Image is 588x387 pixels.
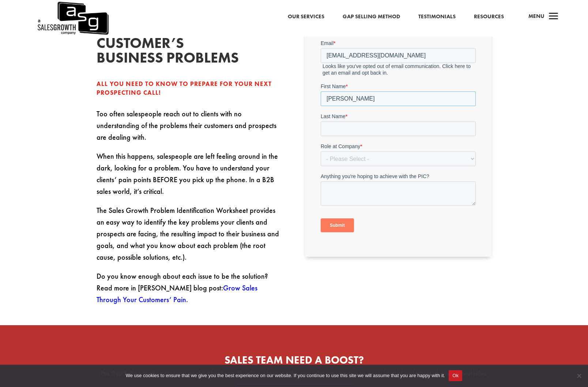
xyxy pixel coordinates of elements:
[418,12,456,22] a: Testimonials
[343,12,400,22] a: Gap Selling Method
[97,270,283,305] p: Do you know enough about each issue to be the solution? Read more in [PERSON_NAME] blog post: .
[474,12,504,22] a: Resources
[126,372,445,379] span: We use cookies to ensure that we give you the best experience on our website. If you continue to ...
[575,372,583,379] span: No
[22,355,566,369] h2: SALES TEAM NEED A BOOST?
[97,150,283,204] p: When this happens, salespeople are left feeling around in the dark, looking for a problem. You ha...
[321,40,476,245] iframe: Form 0
[546,10,561,24] span: a
[97,204,283,270] p: The Sales Growth Problem Identification Worksheet provides an easy way to identify the key proble...
[97,7,206,69] h2: Diagnose your customer’s business problems
[97,80,283,97] div: All you need to know to prepare for your next prospecting call!
[97,108,283,150] p: Too often salespeople reach out to clients with no understanding of the problems their customers ...
[449,370,462,381] button: Ok
[528,12,544,20] span: Menu
[288,12,324,22] a: Our Services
